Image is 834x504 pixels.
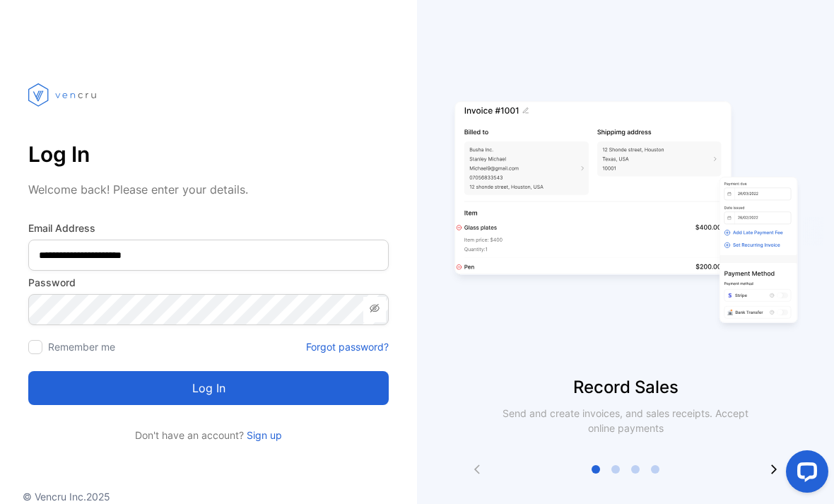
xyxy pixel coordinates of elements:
p: Send and create invoices, and sales receipts. Accept online payments [490,406,761,435]
p: Record Sales [417,375,834,400]
iframe: LiveChat chat widget [775,445,834,504]
p: Welcome back! Please enter your details. [28,181,389,198]
img: slider image [449,57,802,375]
a: Sign up [244,429,282,441]
img: vencru logo [28,57,99,133]
button: Log in [28,371,389,405]
p: Log In [28,137,389,171]
label: Remember me [48,341,115,353]
a: Forgot password? [306,339,389,354]
p: Don't have an account? [28,428,389,443]
label: Email Address [28,221,389,235]
label: Password [28,275,389,290]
